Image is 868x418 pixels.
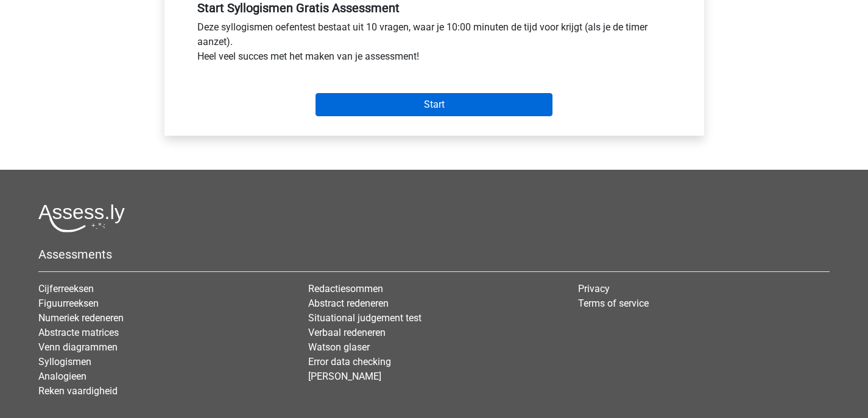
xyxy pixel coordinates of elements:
input: Start [316,93,552,116]
img: Assessly logo [38,204,125,232]
h5: Start Syllogismen Gratis Assessment [197,1,671,15]
a: [PERSON_NAME] [308,371,381,382]
a: Figuurreeksen [38,298,99,309]
a: Numeriek redeneren [38,312,124,324]
a: Situational judgement test [308,312,422,324]
a: Venn diagrammen [38,341,118,353]
a: Watson glaser [308,341,370,353]
a: Cijferreeksen [38,283,94,294]
a: Redactiesommen [308,283,383,294]
a: Reken vaardigheid [38,385,118,397]
a: Error data checking [308,356,391,367]
a: Abstracte matrices [38,327,119,338]
div: Deze syllogismen oefentest bestaat uit 10 vragen, waar je 10:00 minuten de tijd voor krijgt (als ... [188,20,680,69]
a: Privacy [578,283,610,294]
a: Syllogismen [38,356,91,367]
a: Verbaal redeneren [308,327,386,338]
a: Terms of service [578,298,649,309]
h5: Assessments [38,247,830,262]
a: Abstract redeneren [308,298,389,309]
a: Analogieen [38,371,86,382]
